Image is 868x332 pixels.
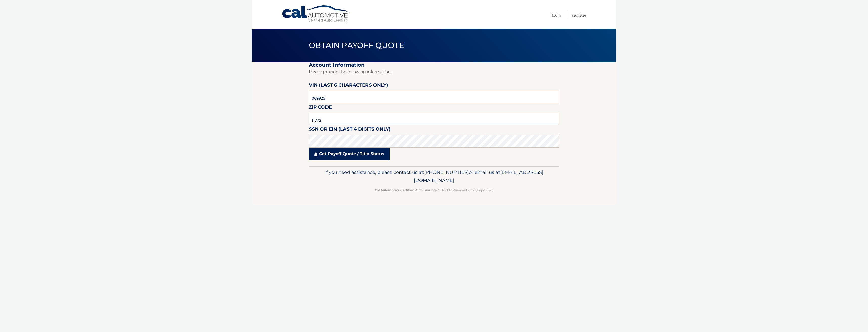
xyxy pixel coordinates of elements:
[309,68,559,75] p: Please provide the following information.
[312,168,556,184] p: If you need assistance, please contact us at: or email us at
[309,62,559,68] h2: Account Information
[309,103,332,113] label: Zip Code
[375,188,436,192] strong: Cal Automotive Certified Auto Leasing
[424,169,469,175] span: [PHONE_NUMBER]
[312,187,556,193] p: - All Rights Reserved - Copyright 2025
[309,125,391,135] label: SSN or EIN (last 4 digits only)
[309,148,390,160] a: Get Payoff Quote / Title Status
[309,81,388,91] label: VIN (last 6 characters only)
[281,5,350,23] a: Cal Automotive
[572,11,587,19] a: Register
[552,11,561,19] a: Login
[309,41,404,50] span: Obtain Payoff Quote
